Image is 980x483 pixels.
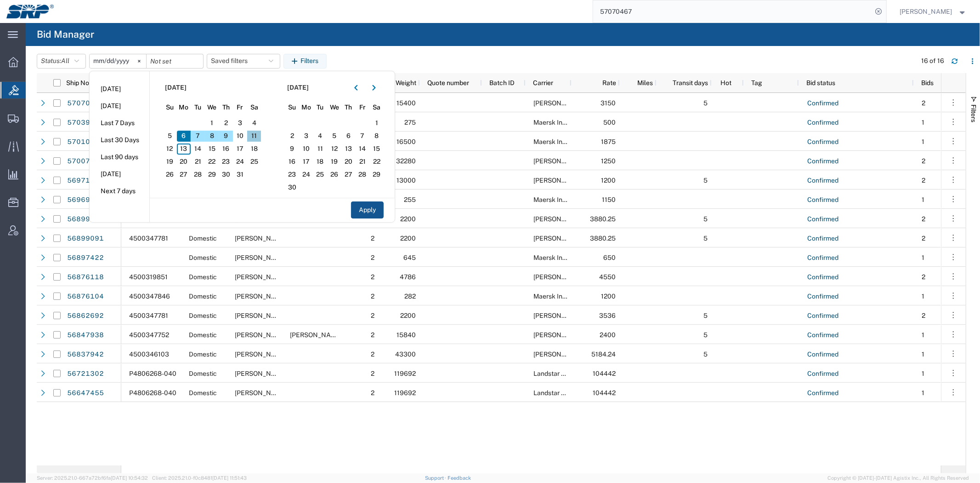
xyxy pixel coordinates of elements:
[533,138,595,145] span: Maersk International
[369,131,384,142] span: 8
[205,156,219,167] span: 22
[807,328,839,343] a: Confirmed
[922,235,925,242] span: 2
[751,79,762,86] span: Tag
[922,331,924,339] span: 1
[341,144,356,155] span: 13
[90,115,149,132] li: Last 7 Days
[313,156,328,167] span: 18
[147,54,203,68] input: Not set
[703,235,708,242] span: 5
[285,182,300,193] span: 30
[299,103,313,112] span: Mo
[191,103,205,112] span: Tu
[205,118,219,129] span: 1
[807,154,839,169] a: Confirmed
[67,173,104,188] a: 56971995
[299,169,313,180] span: 24
[404,119,416,126] span: 275
[177,144,191,155] span: 13
[67,309,104,323] a: 56862692
[703,351,708,358] span: 5
[371,351,374,358] span: 2
[235,389,287,397] span: Marissa Camacho
[67,386,104,401] a: 56647455
[233,169,247,180] span: 31
[189,351,217,358] span: Domestic
[219,156,233,167] span: 23
[371,389,374,397] span: 2
[327,156,341,167] span: 19
[6,5,54,18] img: logo
[67,193,104,207] a: 56969297
[67,231,104,246] a: 56899091
[533,196,595,203] span: Maersk International
[233,144,247,155] span: 17
[177,156,191,167] span: 20
[627,79,653,86] span: Miles
[371,293,374,300] span: 2
[922,370,924,377] span: 1
[177,131,191,142] span: 6
[163,103,177,112] span: Su
[922,273,925,281] span: 2
[400,235,416,242] span: 2200
[129,389,176,397] span: P4806268-040
[601,138,616,145] span: 1875
[235,331,287,339] span: Marissa Camacho
[533,254,595,261] span: Maersk International
[313,144,328,155] span: 11
[129,235,168,242] span: 4500347781
[163,156,177,167] span: 19
[395,351,416,358] span: 43300
[285,156,300,167] span: 16
[37,475,148,481] span: Server: 2025.21.0-667a72bf6fa
[233,103,247,112] span: Fr
[369,144,384,155] span: 15
[533,351,630,358] span: Mercer Transportation
[533,273,616,281] span: Roehl Transport
[299,144,313,155] span: 10
[922,196,924,203] span: 1
[67,115,104,130] a: 57039027
[720,79,731,86] span: Hot
[427,79,469,86] span: Quote number
[189,273,217,281] span: Domestic
[921,79,934,86] span: Bids
[807,270,839,285] a: Confirmed
[283,54,327,69] button: Filters
[299,156,313,167] span: 17
[351,201,384,218] button: Apply
[394,389,416,397] span: 119692
[205,103,219,112] span: We
[922,138,924,145] span: 1
[189,312,217,319] span: Domestic
[67,135,104,149] a: 57010074
[233,118,247,129] span: 3
[212,475,247,481] span: [DATE] 11:51:43
[177,169,191,180] span: 27
[807,173,839,188] a: Confirmed
[90,166,149,183] li: [DATE]
[922,215,925,223] span: 2
[205,144,219,155] span: 15
[90,80,149,98] li: [DATE]
[371,254,374,261] span: 2
[922,351,924,358] span: 1
[922,312,925,319] span: 2
[602,196,616,203] span: 1150
[356,103,370,112] span: Fr
[703,99,708,107] span: 5
[533,293,595,300] span: Maersk International
[341,131,356,142] span: 6
[129,331,169,339] span: 4500347752
[341,103,356,112] span: Th
[601,293,616,300] span: 1200
[533,312,630,319] span: Mercer Transportation
[67,347,104,362] a: 56837942
[371,235,374,242] span: 2
[247,118,261,129] span: 4
[205,131,219,142] span: 8
[371,273,374,281] span: 2
[219,103,233,112] span: Th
